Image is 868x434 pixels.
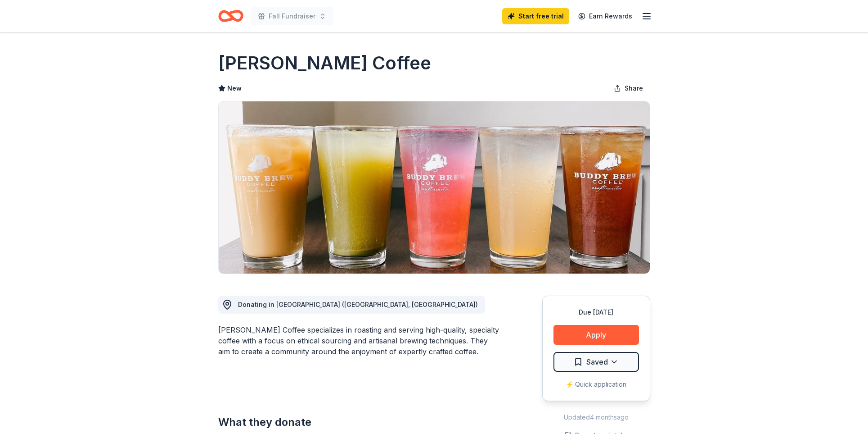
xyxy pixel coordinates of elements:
[625,83,643,94] span: Share
[553,379,639,390] div: ⚡️ Quick application
[218,5,243,27] a: Home
[218,50,431,76] h1: [PERSON_NAME] Coffee
[553,352,639,372] button: Saved
[218,324,499,357] div: [PERSON_NAME] Coffee specializes in roasting and serving high-quality, specialty coffee with a fo...
[573,8,638,24] a: Earn Rewards
[553,307,639,318] div: Due [DATE]
[502,8,569,24] a: Start free trial
[251,7,333,25] button: Fall Fundraiser
[542,412,650,423] div: Updated 4 months ago
[586,356,608,368] span: Saved
[269,11,315,22] span: Fall Fundraiser
[553,325,639,345] button: Apply
[227,83,242,94] span: New
[219,101,650,274] img: Image for Buddy Brew Coffee
[607,79,650,97] button: Share
[218,415,499,429] h2: What they donate
[238,301,478,308] span: Donating in [GEOGRAPHIC_DATA] ([GEOGRAPHIC_DATA], [GEOGRAPHIC_DATA])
